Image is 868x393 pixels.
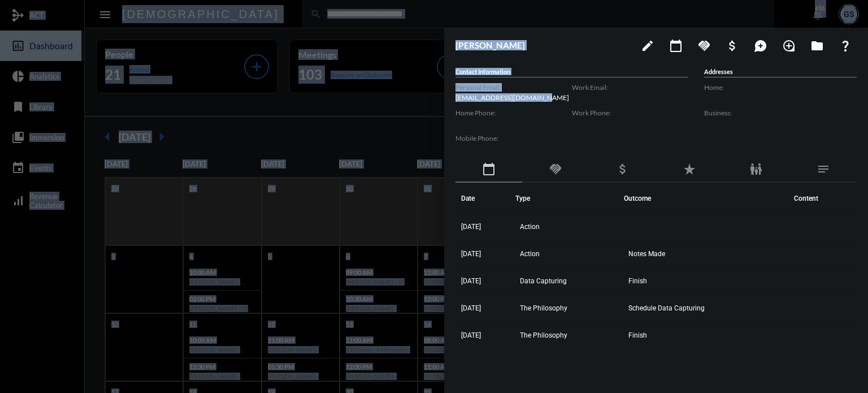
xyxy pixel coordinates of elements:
span: [DATE] [461,331,481,339]
h5: Addresses [704,68,857,77]
span: Finish [628,331,647,339]
span: The Philosophy [520,304,567,312]
h3: [PERSON_NAME] [455,40,631,50]
mat-icon: notes [817,162,830,176]
th: Type [515,183,624,214]
mat-icon: question_mark [839,39,852,53]
h5: Contact Information [455,68,688,77]
span: Data Capturing [520,277,567,285]
p: [EMAIL_ADDRESS][DOMAIN_NAME] [455,93,572,102]
span: [DATE] [461,277,481,285]
span: Action [520,250,540,258]
mat-icon: star_rate [683,162,696,176]
th: Content [788,183,857,214]
span: The Philosophy [520,331,567,339]
mat-icon: attach_money [616,162,630,176]
span: [DATE] [461,304,481,312]
button: edit person [636,34,659,57]
mat-icon: folder [810,39,824,53]
label: Home Phone: [455,109,572,117]
mat-icon: handshake [549,162,562,176]
button: Add Business [721,34,744,57]
span: Schedule Data Capturing [628,304,705,312]
span: [DATE] [461,223,481,231]
button: Add Introduction [778,34,800,57]
mat-icon: calendar_today [482,162,496,176]
label: Work Email: [572,83,688,92]
mat-icon: maps_ugc [754,39,767,53]
span: Action [520,223,540,231]
mat-icon: attach_money [726,39,739,53]
mat-icon: calendar_today [669,39,683,53]
label: Personal Email: [455,83,572,92]
span: Notes Made [628,250,665,258]
mat-icon: edit [641,39,654,53]
button: Add Mention [749,34,772,57]
button: Archives [806,34,828,57]
label: Work Phone: [572,109,688,117]
mat-icon: handshake [697,39,711,53]
button: Add Commitment [693,34,715,57]
button: Add meeting [665,34,687,57]
button: What If? [834,34,857,57]
span: Finish [628,277,647,285]
mat-icon: loupe [782,39,796,53]
th: Outcome [624,183,788,214]
label: Mobile Phone: [455,134,572,142]
label: Business: [704,109,857,117]
mat-icon: family_restroom [749,162,763,176]
th: Date [455,183,515,214]
span: [DATE] [461,250,481,258]
label: Home: [704,83,857,92]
